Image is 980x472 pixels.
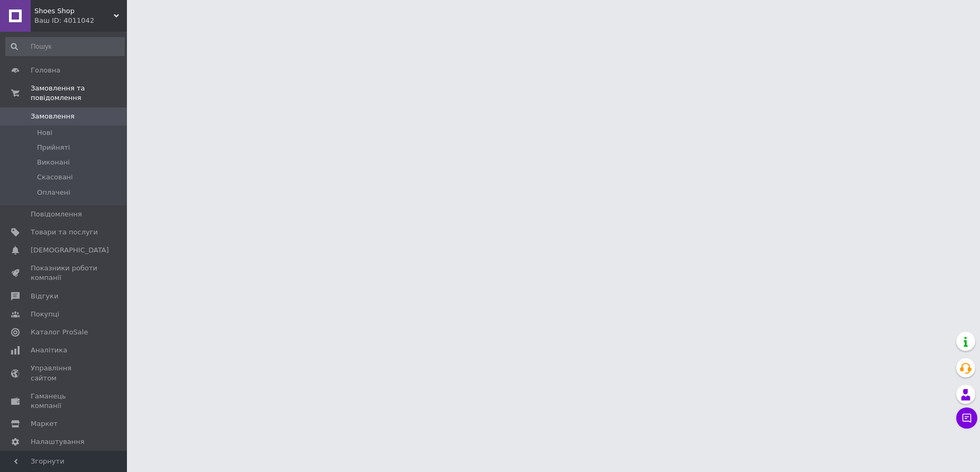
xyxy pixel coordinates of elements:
span: Нові [37,128,52,138]
span: Головна [31,66,60,75]
span: Показники роботи компанії [31,264,98,283]
span: Прийняті [37,143,70,152]
div: Ваш ID: 4011042 [34,16,127,25]
span: Аналітика [31,346,67,355]
input: Пошук [5,37,125,56]
span: Виконані [37,158,70,167]
span: Повідомлення [31,210,82,219]
span: Shoes Shop [34,6,114,16]
span: Замовлення [31,112,75,121]
span: Замовлення та повідомлення [31,84,127,103]
span: Маркет [31,419,58,429]
span: Товари та послуги [31,228,98,237]
span: Гаманець компанії [31,392,98,411]
span: Оплачені [37,188,70,197]
span: Скасовані [37,173,73,182]
span: Управління сайтом [31,364,98,383]
span: Відгуки [31,292,58,301]
span: Налаштування [31,437,85,447]
span: [DEMOGRAPHIC_DATA] [31,246,109,255]
span: Каталог ProSale [31,328,88,337]
button: Чат з покупцем [956,407,977,429]
span: Покупці [31,310,59,319]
